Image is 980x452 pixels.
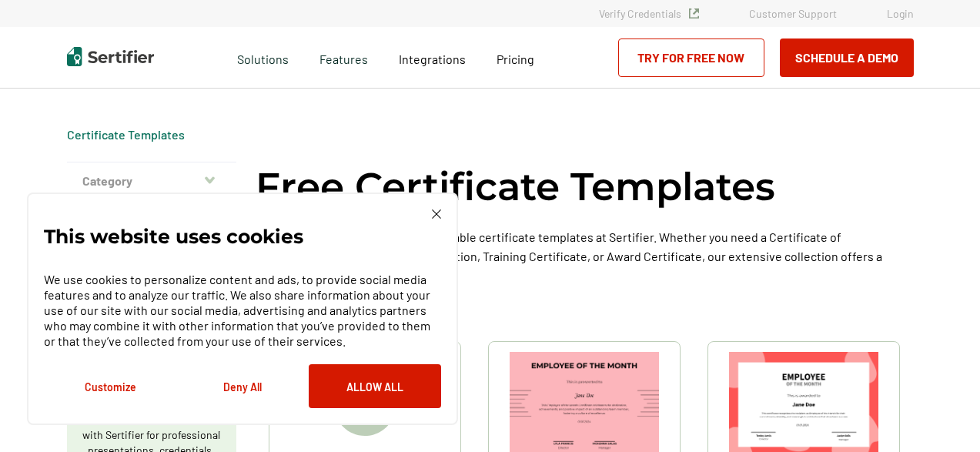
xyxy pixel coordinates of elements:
[497,48,534,67] a: Pricing
[689,8,699,18] img: Verified
[780,39,914,77] button: Schedule a Demo
[309,364,441,408] button: Allow All
[67,127,185,142] a: Certificate Templates
[44,272,441,349] p: We use cookies to personalize content and ads, to provide social media features and to analyze ou...
[749,7,837,20] a: Customer Support
[599,7,699,20] a: Verify Credentials
[44,364,176,408] button: Customize
[256,227,914,285] p: Explore a wide selection of customizable certificate templates at Sertifier. Whether you need a C...
[319,48,368,67] span: Features
[399,52,466,66] span: Integrations
[399,48,466,67] a: Integrations
[67,47,154,66] img: Sertifier | Digital Credentialing Platform
[44,229,303,244] p: This website uses cookies
[67,127,185,142] div: Breadcrumb
[67,127,185,142] span: Certificate Templates
[497,52,534,66] span: Pricing
[618,39,764,77] a: Try for Free Now
[67,162,236,199] button: Category
[176,364,309,408] button: Deny All
[256,162,775,212] h1: Free Certificate Templates
[887,7,914,20] a: Login
[237,48,289,67] span: Solutions
[432,209,441,219] img: Cookie Popup Close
